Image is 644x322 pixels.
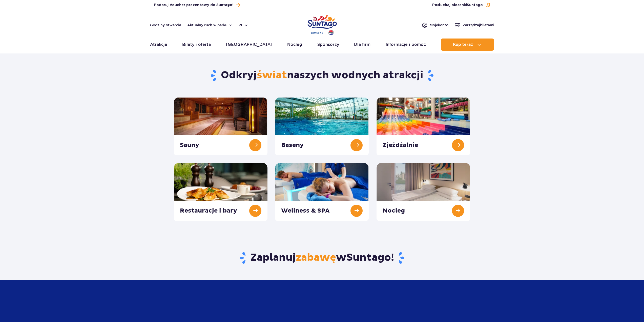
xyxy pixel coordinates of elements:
a: Atrakcje [150,39,167,51]
span: Zarządzaj biletami [463,23,494,28]
span: zabawę [296,251,336,264]
span: Posłuchaj piosenki [432,3,483,8]
span: świat [257,69,287,82]
a: Podaruj Voucher prezentowy do Suntago! [154,2,240,8]
span: Suntago [346,251,391,264]
a: Godziny otwarcia [150,23,181,28]
a: Mojekonto [422,22,448,28]
span: Podaruj Voucher prezentowy do Suntago! [154,3,233,8]
span: Kup teraz [453,42,473,47]
button: Aktualny ruch w parku [187,23,233,27]
a: Nocleg [287,39,302,51]
a: Informacje i pomoc [386,39,426,51]
button: pl [239,23,248,28]
span: Suntago [467,3,483,7]
a: [GEOGRAPHIC_DATA] [226,39,272,51]
button: Kup teraz [441,39,494,51]
a: Dla firm [354,39,370,51]
button: Posłuchaj piosenkiSuntago [432,3,490,8]
span: Moje konto [430,23,448,28]
a: Sponsorzy [317,39,339,51]
h1: Odkryj naszych wodnych atrakcji [174,69,470,82]
a: Zarządzajbiletami [454,22,494,28]
a: Bilety i oferta [182,39,211,51]
a: Park of Poland [307,13,337,36]
h2: Zaplanuj w ! [174,251,470,264]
